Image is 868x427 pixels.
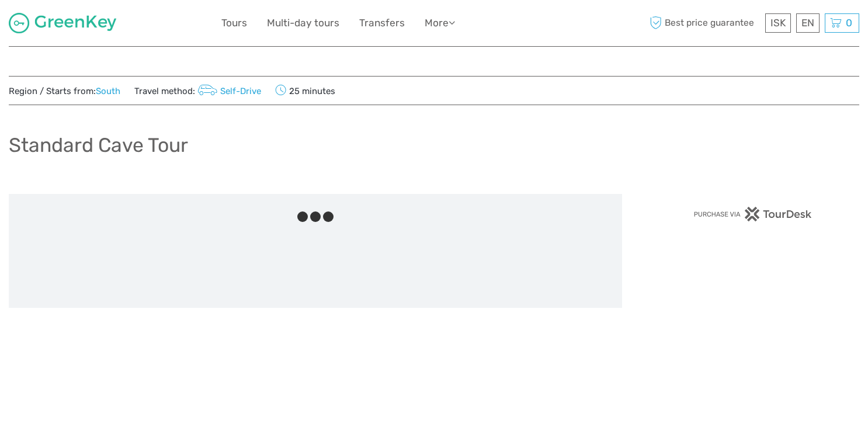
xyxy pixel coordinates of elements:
span: ISK [770,17,786,29]
div: EN [796,13,820,33]
a: Transfers [359,15,405,32]
h1: Standard Cave Tour [9,133,188,157]
a: South [96,86,120,96]
img: PurchaseViaTourDesk.png [693,207,812,221]
img: 1287-122375c5-1c4a-481d-9f75-0ef7bf1191bb_logo_small.jpg [9,13,116,33]
span: Region / Starts from: [9,85,120,98]
span: 25 minutes [275,82,335,99]
a: Self-Drive [195,86,261,96]
a: Tours [221,15,247,32]
span: Best price guarantee [647,13,762,33]
a: Multi-day tours [267,15,339,32]
span: Travel method: [134,82,261,99]
a: More [425,15,455,32]
span: 0 [844,17,854,29]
